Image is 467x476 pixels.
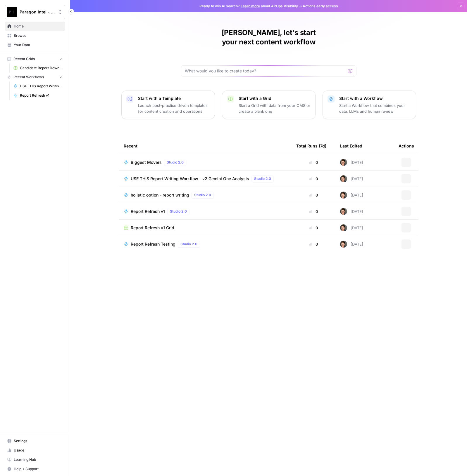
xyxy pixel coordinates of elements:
[323,91,416,119] button: Start with a WorkflowStart a Workflow that combines your data, LLMs and human review
[124,175,287,182] a: USE THIS Report Writing Workflow - v2 Gemini One AnalysisStudio 2.0
[340,159,347,166] img: qw00ik6ez51o8uf7vgx83yxyzow9
[7,7,17,17] img: Paragon Intel - Bill / Ty / Colby R&D Logo
[170,209,187,214] span: Studio 2.0
[131,159,162,165] span: Biggest Movers
[340,192,347,199] img: qw00ik6ez51o8uf7vgx83yxyzow9
[181,28,356,47] h1: [PERSON_NAME], let's start your next content workflow
[131,241,175,247] span: Report Refresh Testing
[339,95,411,101] p: Start with a Workflow
[340,224,347,231] img: qw00ik6ez51o8uf7vgx83yxyzow9
[131,192,189,198] span: holistic option - report writing
[167,160,184,165] span: Studio 2.0
[14,42,63,48] span: Your Data
[20,93,63,98] span: Report Refresh v1
[5,73,65,81] button: Recent Workflows
[138,103,210,114] p: Launch best-practice driven templates for content creation and operations
[131,209,165,214] span: Report Refresh v1
[340,138,362,154] div: Last Edited
[13,56,35,62] span: Recent Grids
[340,208,363,215] div: [DATE]
[254,176,271,181] span: Studio 2.0
[20,9,55,15] span: Paragon Intel - Bill / Ty / [PERSON_NAME] R&D
[124,159,287,166] a: Biggest MoversStudio 2.0
[296,192,331,198] div: 0
[131,176,249,182] span: USE THIS Report Writing Workflow - v2 Gemini One Analysis
[241,4,260,8] a: Learn more
[14,438,63,444] span: Settings
[5,446,65,455] a: Usage
[5,31,65,40] a: Browse
[399,138,414,154] div: Actions
[340,175,363,182] div: [DATE]
[239,103,311,114] p: Start a Grid with data from your CMS or create a blank one
[124,208,287,215] a: Report Refresh v1Studio 2.0
[340,159,363,166] div: [DATE]
[239,95,311,101] p: Start with a Grid
[131,225,174,231] span: Report Refresh v1 Grid
[124,192,287,199] a: holistic option - report writingStudio 2.0
[5,40,65,50] a: Your Data
[303,4,338,9] span: Actions early access
[222,91,316,119] button: Start with a GridStart a Grid with data from your CMS or create a blank one
[124,138,287,154] div: Recent
[11,63,65,73] a: Candidate Report Download Sheet
[14,457,63,462] span: Learning Hub
[124,241,287,248] a: Report Refresh TestingStudio 2.0
[296,225,331,231] div: 0
[11,91,65,100] a: Report Refresh v1
[5,464,65,474] button: Help + Support
[11,81,65,91] a: USE THIS Report Writing Workflow - v2 Gemini One Analysis
[5,5,65,19] button: Workspace: Paragon Intel - Bill / Ty / Colby R&D
[14,448,63,453] span: Usage
[296,241,331,247] div: 0
[340,241,347,248] img: qw00ik6ez51o8uf7vgx83yxyzow9
[20,84,63,89] span: USE THIS Report Writing Workflow - v2 Gemini One Analysis
[340,192,363,199] div: [DATE]
[121,91,215,119] button: Start with a TemplateLaunch best-practice driven templates for content creation and operations
[185,68,346,74] input: What would you like to create today?
[180,242,197,247] span: Studio 2.0
[340,175,347,182] img: qw00ik6ez51o8uf7vgx83yxyzow9
[14,33,63,38] span: Browse
[13,74,44,80] span: Recent Workflows
[124,225,287,231] a: Report Refresh v1 Grid
[5,455,65,464] a: Learning Hub
[14,466,63,472] span: Help + Support
[340,224,363,231] div: [DATE]
[20,65,63,71] span: Candidate Report Download Sheet
[14,24,63,29] span: Home
[296,176,331,182] div: 0
[199,4,298,9] span: Ready to win AI search? about AirOps Visibility
[340,241,363,248] div: [DATE]
[5,22,65,31] a: Home
[194,192,211,198] span: Studio 2.0
[340,208,347,215] img: qw00ik6ez51o8uf7vgx83yxyzow9
[5,55,65,63] button: Recent Grids
[138,95,210,101] p: Start with a Template
[296,138,326,154] div: Total Runs (7d)
[339,103,411,114] p: Start a Workflow that combines your data, LLMs and human review
[296,209,331,214] div: 0
[5,436,65,446] a: Settings
[296,159,331,165] div: 0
